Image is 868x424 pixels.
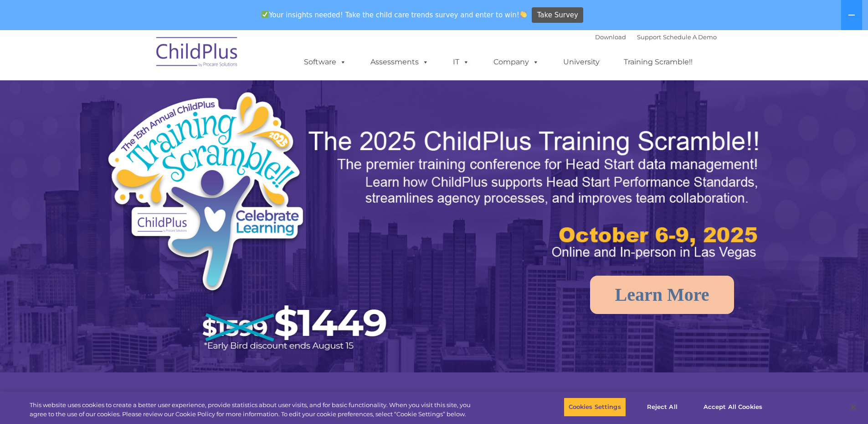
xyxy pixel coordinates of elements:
[152,31,243,76] img: ChildPlus by Procare Solutions
[590,276,734,314] a: Learn More
[258,6,531,24] span: Your insights needed! Take the child care trends survey and enter to win!
[634,398,691,417] button: Reject All
[520,11,527,18] img: 👏
[361,53,438,71] a: Assessments
[699,398,767,417] button: Accept All Cookies
[262,11,268,18] img: ✅
[564,398,626,417] button: Cookies Settings
[537,7,578,23] span: Take Survey
[663,33,717,41] a: Schedule A Demo
[637,33,661,41] a: Support
[554,53,609,71] a: University
[532,7,583,23] a: Take Survey
[595,33,626,41] a: Download
[444,53,478,71] a: IT
[484,53,548,71] a: Company
[595,33,717,41] font: |
[615,53,702,71] a: Training Scramble!!
[30,401,478,419] div: This website uses cookies to create a better user experience, provide statistics about user visit...
[295,53,355,71] a: Software
[843,397,863,417] button: Close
